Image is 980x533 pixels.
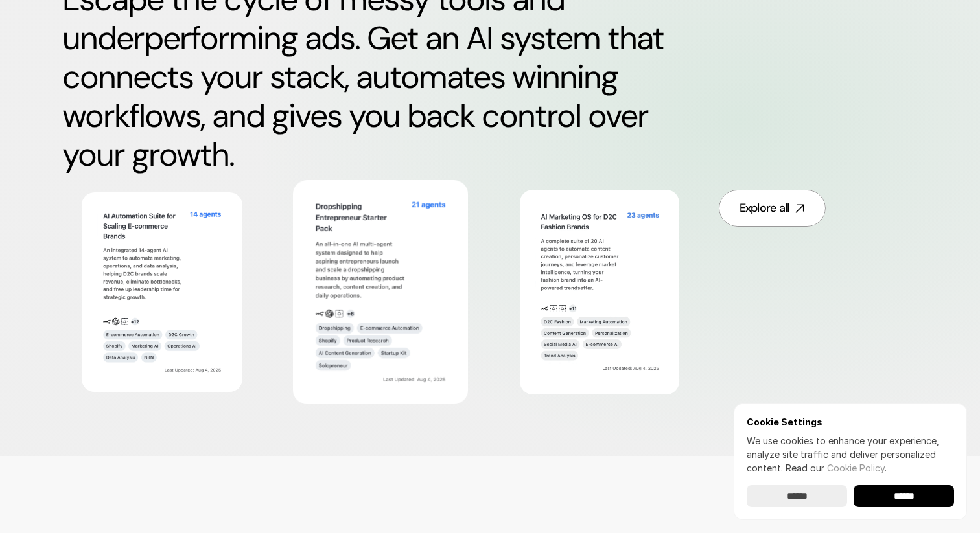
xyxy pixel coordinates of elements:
p: We use cookies to enhance your experience, analyze site traffic and deliver personalized content. [747,434,954,475]
a: Explore all [719,190,826,227]
h6: Cookie Settings [747,416,954,427]
span: Read our . [786,462,887,473]
div: Explore all [740,200,789,216]
a: Cookie Policy [827,462,885,473]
